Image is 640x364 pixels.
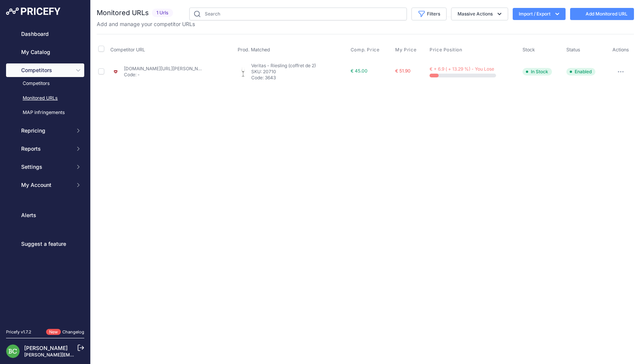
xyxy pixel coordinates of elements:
button: Settings [6,160,84,174]
button: Repricing [6,124,84,137]
span: Competitors [21,66,71,74]
span: Enabled [566,68,595,76]
span: Stock [523,47,535,52]
nav: Sidebar [6,27,84,320]
span: Repricing [21,127,71,134]
h2: Monitored URLs [97,8,149,18]
span: € + 6.9 ( + 13.29 %) - You Lose [430,66,494,72]
span: Settings [21,163,71,171]
span: Prod. Matched [238,47,270,52]
img: Pricefy Logo [6,8,60,15]
p: Add and manage your competitor URLs [97,20,195,28]
a: Competitors [6,77,84,90]
button: Filters [411,8,447,20]
span: Comp. Price [351,47,380,53]
a: MAP infringements [6,106,84,119]
a: My Catalog [6,45,84,59]
button: Competitors [6,63,84,77]
span: New [46,329,61,335]
a: [DOMAIN_NAME][URL][PERSON_NAME] [124,66,209,71]
p: SKU: 20710 [251,69,344,75]
span: € 45.00 [351,68,368,74]
a: Dashboard [6,27,84,41]
button: Massive Actions [451,8,508,20]
button: Price Position [430,47,464,53]
div: Pricefy v1.7.2 [6,329,31,335]
span: My Account [21,181,71,189]
p: Code: - [124,72,203,78]
span: My Price [395,47,416,53]
span: Competitor URL [110,47,145,52]
button: Reports [6,142,84,156]
a: Changelog [62,329,84,335]
a: Add Monitored URL [570,8,634,20]
button: Comp. Price [351,47,381,53]
button: Import / Export [513,8,566,20]
button: My Account [6,178,84,192]
span: Actions [612,47,629,52]
button: My Price [395,47,418,53]
a: Suggest a feature [6,237,84,251]
a: Monitored URLs [6,92,84,105]
p: Code: 3643 [251,75,344,81]
a: Alerts [6,208,84,222]
input: Search [189,8,407,20]
a: [PERSON_NAME][EMAIL_ADDRESS][DOMAIN_NAME][PERSON_NAME] [24,352,178,358]
span: Price Position [430,47,462,53]
span: In Stock [523,68,552,76]
span: € 51.90 [395,68,411,74]
span: Veritas - Riesling (coffret de 2) [251,63,316,68]
span: Reports [21,145,71,153]
span: 1 Urls [152,9,173,17]
span: Status [566,47,580,52]
a: [PERSON_NAME] [24,345,68,351]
